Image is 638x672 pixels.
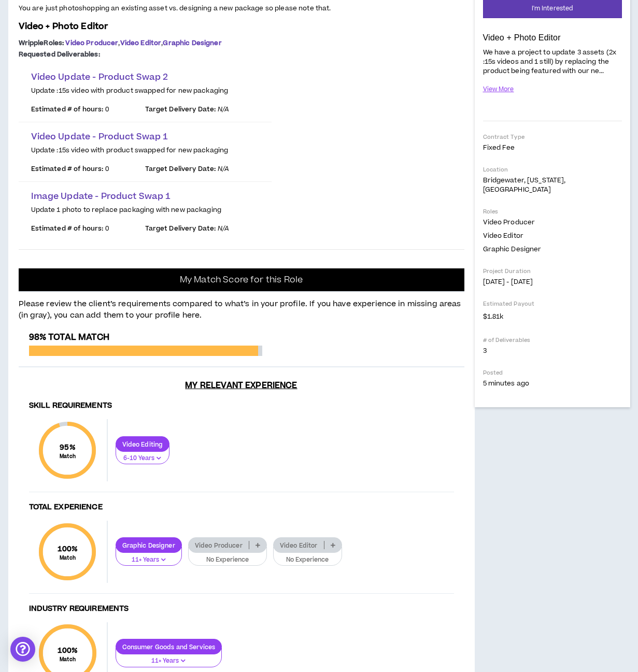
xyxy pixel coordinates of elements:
[483,245,542,254] span: Graphic Designer
[483,379,622,388] p: 5 minutes ago
[116,440,169,448] p: Video Editing
[116,547,182,566] button: 11+ Years
[19,38,64,48] span: Wripple Roles :
[19,4,331,13] span: You are just photoshopping an existing asset vs. designing a new package so please note that.
[19,39,464,47] p: , ,
[483,143,622,152] p: Fixed Fee
[31,131,168,143] span: Video Update - Product Swap 1
[532,4,573,13] span: I'm Interested
[218,105,229,114] i: N/A
[120,38,162,48] span: Video Editor
[483,218,535,227] span: Video Producer
[483,231,523,240] span: Video Editor
[31,224,104,233] span: Estimated # of hours:
[483,277,622,287] p: [DATE] - [DATE]
[274,541,324,549] p: Video Editor
[65,38,118,48] span: Video Producer
[19,380,464,391] h3: My Relevant Experience
[483,310,504,322] span: $1.81k
[483,267,622,275] p: Project Duration
[31,146,259,154] p: Update :15s video with product swapped for new packaging
[29,503,454,512] h4: Total Experience
[483,166,622,174] p: Location
[483,208,622,216] p: Roles
[483,33,622,43] p: Video + Photo Editor
[483,80,514,98] button: View More
[122,656,216,666] p: 11+ Years
[145,105,216,114] span: Target Delivery Date:
[116,648,222,667] button: 11+ Years
[31,87,259,95] p: Update :15s video with product swapped for new packaging
[483,47,622,76] p: We have a project to update 3 assets (2x :15s videos and 1 still) by replacing the product being ...
[280,555,335,565] p: No Experience
[122,454,163,463] p: 6-10 Years
[273,547,342,566] button: No Experience
[116,445,170,465] button: 6-10 Years
[58,554,78,562] small: Match
[145,164,216,174] span: Target Delivery Date:
[58,544,78,554] span: 100 %
[483,176,622,194] p: Bridgewater, [US_STATE], [GEOGRAPHIC_DATA]
[189,541,249,549] p: Video Producer
[483,369,622,377] p: Posted
[483,300,622,308] p: Estimated Payout
[483,133,622,141] p: Contract Type
[116,541,181,549] p: Graphic Designer
[58,656,78,663] small: Match
[19,50,100,59] span: Requested Deliverables:
[483,346,622,355] p: 3
[58,645,78,656] span: 100 %
[31,190,171,203] span: Image Update - Product Swap 1
[31,224,145,233] p: 0
[116,643,222,651] p: Consumer Goods and Services
[188,547,267,566] button: No Experience
[19,20,108,33] span: Video + Photo Editor
[145,224,216,233] span: Target Delivery Date:
[60,442,76,453] span: 95 %
[31,105,145,113] p: 0
[29,604,454,614] h4: Industry Requirements
[31,165,145,173] p: 0
[31,206,259,214] p: Update 1 photo to replace packaging with new packaging
[218,164,229,174] i: N/A
[180,275,303,285] p: My Match Score for this Role
[163,38,221,48] span: Graphic Designer
[218,224,229,233] i: N/A
[29,401,454,411] h4: Skill Requirements
[31,164,104,174] span: Estimated # of hours:
[31,71,168,83] span: Video Update - Product Swap 2
[31,105,104,114] span: Estimated # of hours:
[195,555,260,565] p: No Experience
[483,336,622,344] p: # of Deliverables
[10,637,35,662] div: Open Intercom Messenger
[60,453,76,460] small: Match
[122,555,175,565] p: 11+ Years
[19,292,464,322] p: Please review the client’s requirements compared to what’s in your profile. If you have experienc...
[29,331,109,344] span: 98% Total Match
